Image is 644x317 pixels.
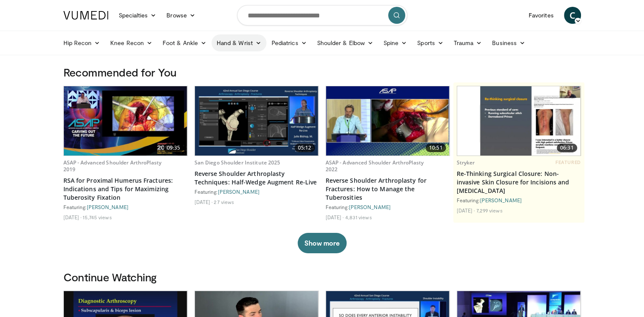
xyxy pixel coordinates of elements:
div: Featuring: [195,188,319,195]
div: Featuring: [457,197,581,204]
a: 10:51 [326,86,449,156]
a: Favorites [524,7,559,24]
span: 09:35 [163,144,184,152]
a: Hand & Wrist [212,34,266,51]
div: Featuring: [326,204,450,210]
li: [DATE] [326,214,344,221]
a: [PERSON_NAME] [218,189,260,195]
a: C [564,7,581,24]
a: Knee Recon [105,34,157,51]
a: ASAP - Advanced Shoulder ArthroPlasty 2022 [326,159,424,173]
a: Stryker [457,159,475,166]
a: Business [487,34,530,51]
img: c653596a-0679-4cdd-8644-76a798287787.620x360_q85_upscale.jpg [326,86,449,156]
li: 27 views [214,198,234,205]
h3: Recommended for You [63,65,581,79]
a: Hip Recon [58,34,106,51]
a: Spine [378,34,412,51]
span: 06:31 [557,144,577,152]
a: Re-Thinking Surgical Closure: Non-invasive Skin Closure for Incisions and [MEDICAL_DATA] [457,170,581,195]
button: Show more [298,233,346,253]
li: 4,831 views [345,214,372,221]
a: Shoulder & Elbow [312,34,378,51]
img: 04ab4792-be95-4d15-abaa-61dd869f3458.620x360_q85_upscale.jpg [195,86,318,156]
a: 05:12 [195,86,318,156]
li: [DATE] [195,198,213,205]
a: [PERSON_NAME] [349,204,391,210]
a: [PERSON_NAME] [480,197,522,203]
a: Trauma [449,34,487,51]
li: [DATE] [63,214,82,221]
a: Reverse Shoulder Arthroplasty Techniques: Half-Wedge Augment Re-Live [195,170,319,187]
li: 7,299 views [476,207,502,214]
a: Specialties [114,7,162,24]
a: ASAP - Advanced Shoulder ArthroPlasty 2019 [63,159,161,173]
span: FEATURED [555,159,581,165]
span: 10:51 [426,144,446,152]
a: Foot & Ankle [157,34,212,51]
img: VuMedi Logo [63,11,109,20]
li: [DATE] [457,207,475,214]
li: 15,745 views [83,214,112,221]
a: [PERSON_NAME] [87,204,129,210]
input: Search topics, interventions [237,5,407,25]
a: Sports [412,34,449,51]
a: San Diego Shoulder Institute 2025 [195,159,280,166]
a: Pediatrics [266,34,312,51]
span: 05:12 [295,144,315,152]
a: Browse [161,7,200,24]
a: 06:31 [457,86,581,156]
h3: Continue Watching [63,270,581,284]
a: RSA for Proximal Humerus Fractures: Indications and Tips for Maximizing Tuberosity Fixation [63,176,188,202]
a: Reverse Shoulder Arthroplasty for Fractures: How to Manage the Tuberosities [326,176,450,202]
img: f1f532c3-0ef6-42d5-913a-00ff2bbdb663.620x360_q85_upscale.jpg [457,86,581,156]
a: 09:35 [64,86,187,156]
div: Featuring: [63,204,188,210]
img: 53f6b3b0-db1e-40d0-a70b-6c1023c58e52.620x360_q85_upscale.jpg [64,86,187,156]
